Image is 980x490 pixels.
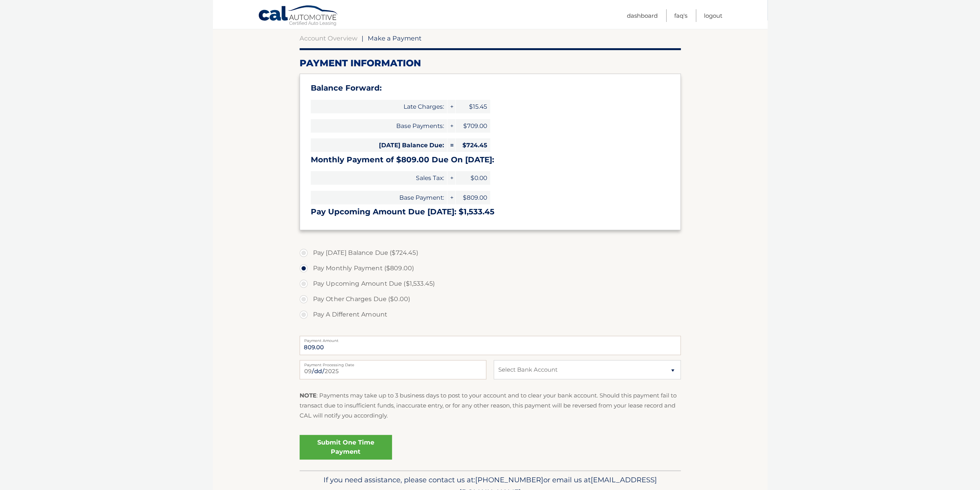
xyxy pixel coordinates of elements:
span: [PHONE_NUMBER] [475,475,543,484]
input: Payment Amount [300,336,681,355]
span: $15.45 [456,100,490,113]
h2: Payment Information [300,57,681,69]
a: Cal Automotive [258,5,339,27]
label: Pay [DATE] Balance Due ($724.45) [300,245,681,261]
a: Logout [704,9,722,22]
span: $809.00 [456,191,490,204]
a: FAQ's [674,9,687,22]
span: Late Charges: [311,100,447,113]
label: Payment Processing Date [300,360,486,366]
span: Base Payments: [311,119,447,133]
span: Sales Tax: [311,171,447,185]
span: | [362,34,364,42]
label: Pay Monthly Payment ($809.00) [300,261,681,276]
span: $709.00 [456,119,490,133]
span: [DATE] Balance Due: [311,138,447,152]
a: Dashboard [627,9,658,22]
span: = [447,138,455,152]
span: Base Payment: [311,191,447,204]
span: + [447,100,455,113]
span: + [447,119,455,133]
label: Pay A Different Amount [300,307,681,322]
a: Submit One Time Payment [300,435,392,460]
span: + [447,171,455,185]
span: + [447,191,455,204]
h3: Monthly Payment of $809.00 Due On [DATE]: [311,155,670,165]
span: $0.00 [456,171,490,185]
p: : Payments may take up to 3 business days to post to your account and to clear your bank account.... [300,391,681,421]
span: Make a Payment [368,34,422,42]
h3: Balance Forward: [311,83,670,93]
label: Pay Upcoming Amount Due ($1,533.45) [300,276,681,291]
h3: Pay Upcoming Amount Due [DATE]: $1,533.45 [311,207,670,217]
strong: NOTE [300,392,317,399]
a: Account Overview [300,34,357,42]
span: $724.45 [456,138,490,152]
label: Pay Other Charges Due ($0.00) [300,291,681,307]
input: Payment Date [300,360,486,379]
label: Payment Amount [300,336,681,342]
